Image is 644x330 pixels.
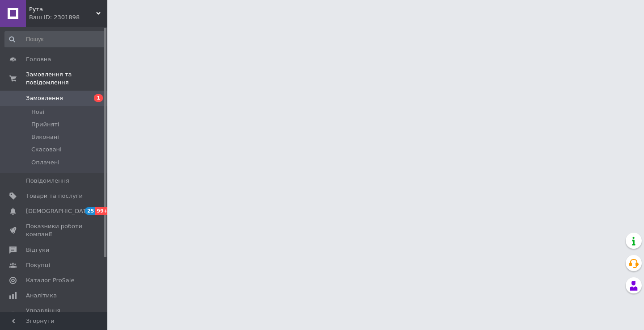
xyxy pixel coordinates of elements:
span: Рута [29,5,96,13]
span: Прийняті [31,121,59,129]
span: Виконані [31,133,59,141]
span: Показники роботи компанії [26,222,83,238]
span: Аналітика [26,292,57,300]
span: Головна [26,55,51,63]
span: Оплачені [31,159,59,167]
div: Ваш ID: 2301898 [29,13,107,21]
span: 25 [85,207,95,215]
span: Замовлення [26,94,63,102]
span: 99+ [95,207,110,215]
span: Замовлення та повідомлення [26,71,107,87]
span: Нові [31,108,44,116]
span: Управління сайтом [26,307,83,323]
span: Каталог ProSale [26,276,74,284]
span: Скасовані [31,146,62,154]
span: [DEMOGRAPHIC_DATA] [26,207,92,215]
span: 1 [94,94,103,102]
input: Пошук [4,31,106,47]
span: Відгуки [26,246,49,254]
span: Товари та послуги [26,192,83,200]
span: Покупці [26,261,50,269]
span: Повідомлення [26,177,69,185]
